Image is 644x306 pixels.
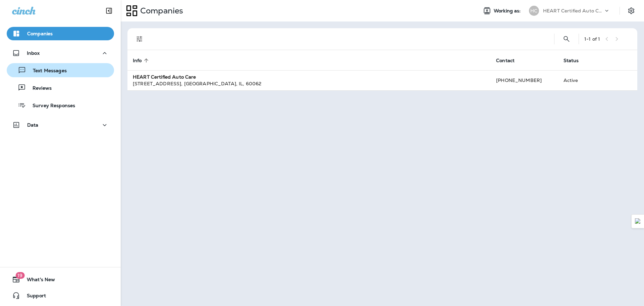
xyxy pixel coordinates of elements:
[496,57,523,63] span: Contact
[26,103,75,109] p: Survey Responses
[20,277,55,285] span: What's New
[543,8,603,13] p: HEART Certified Auto Care
[560,32,573,46] button: Search Companies
[7,46,114,60] button: Inbox
[27,122,39,128] p: Data
[496,58,515,63] span: Contact
[625,5,637,17] button: Settings
[27,50,40,56] p: Inbox
[100,4,118,17] button: Collapse Sidebar
[529,6,539,16] div: HC
[7,98,114,112] button: Survey Responses
[20,293,46,301] span: Support
[133,32,146,46] button: Filters
[494,8,522,14] span: Working as:
[563,58,579,63] span: Status
[26,68,67,74] p: Text Messages
[133,57,151,63] span: Info
[7,27,114,40] button: Companies
[7,273,114,286] button: 19What's New
[7,118,114,132] button: Data
[27,31,53,36] p: Companies
[7,81,114,95] button: Reviews
[563,57,588,63] span: Status
[133,80,485,87] div: [STREET_ADDRESS] , [GEOGRAPHIC_DATA] , IL , 60062
[15,272,24,279] span: 19
[7,289,114,302] button: Support
[133,58,142,63] span: Info
[491,70,558,90] td: [PHONE_NUMBER]
[558,70,601,90] td: Active
[26,85,52,92] p: Reviews
[635,218,641,224] img: Detect Auto
[7,63,114,77] button: Text Messages
[138,6,183,16] p: Companies
[584,36,600,42] div: 1 - 1 of 1
[133,74,196,80] strong: HEART Certified Auto Care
